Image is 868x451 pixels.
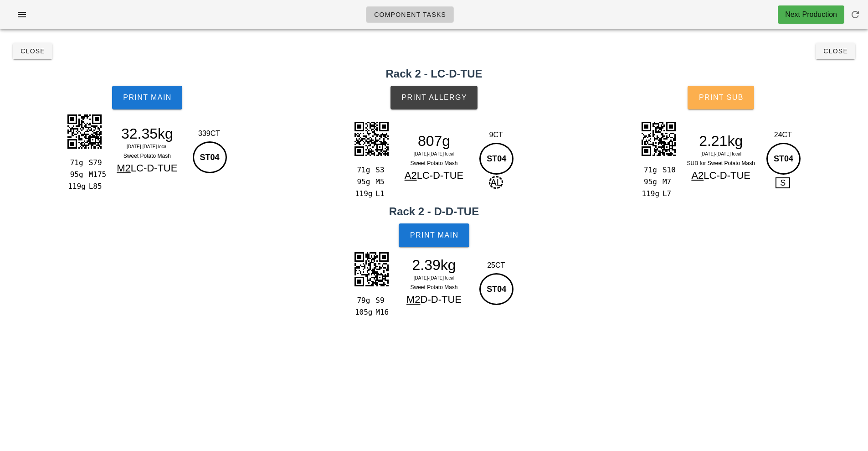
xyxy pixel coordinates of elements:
[406,294,421,305] span: M2
[5,203,863,220] h2: Rack 2 - D-D-TUE
[66,181,85,192] div: 119g
[659,164,678,176] div: S10
[395,134,474,148] div: 807g
[353,295,372,306] div: 79g
[640,176,659,188] div: 95g
[477,260,515,271] div: 25CT
[372,188,390,200] div: L1
[117,162,131,174] span: M2
[477,130,515,140] div: 9CT
[20,47,45,55] span: Close
[372,295,390,306] div: S9
[85,157,104,169] div: S79
[353,176,372,188] div: 95g
[85,169,104,181] div: M175
[764,130,802,140] div: 24CT
[640,188,659,200] div: 119g
[681,134,760,148] div: 2.21kg
[766,143,801,175] div: ST04
[112,86,182,109] button: Print Main
[108,151,187,161] div: Sweet Potato Mash
[395,159,474,168] div: Sweet Potato Mash
[62,109,107,154] img: JX1O8mMKvHUUqOCQRKejOrkFyskRuJPCCn+N+vbKUTOhuLXjZUqiLrIq1o93yFKLV+tTT2EvCMQQoDqbq0QVRWkEZKhQW3ME8...
[372,164,390,176] div: S3
[5,66,863,82] h2: Rack 2 - LC-D-TUE
[349,246,394,292] img: CwpsAAAAASUVORK5CYII=
[816,43,855,59] button: Close
[699,93,744,102] span: Print Sub
[414,151,455,156] span: [DATE]-[DATE] local
[395,283,474,292] div: Sweet Potato Mash
[479,143,514,175] div: ST04
[704,170,750,181] span: LC-D-TUE
[640,164,659,176] div: 71g
[636,116,681,161] img: 0SIGonRNC3oEQ0nqxmUNgqkPmQuVTBIEQQlDaaBNCNoJNQoUQgtJGmxCyEWwSKoQQlDbahJCNYJNQIYSgtNEmhGwEm4QKIQSl...
[691,170,704,181] span: A2
[401,93,467,102] span: Print Allergy
[66,157,85,169] div: 71g
[353,164,372,176] div: 71g
[349,116,394,161] img: NGgJLTX3NVT5FEAghBKVBmxAyCDZxFUIISoM2IWQQbOIqhBCUBm1CyCDYxFUIISgN2oSQQbCJqxBCUBq0CSGDYBNXnziurT5z...
[193,141,227,173] div: ST04
[395,258,474,272] div: 2.39kg
[390,86,478,109] button: Print Allergy
[399,223,469,247] button: Print Main
[353,188,372,200] div: 119g
[366,6,454,23] a: Component Tasks
[108,127,187,140] div: 32.35kg
[123,93,172,102] span: Print Main
[823,47,848,55] span: Close
[414,275,455,280] span: [DATE]-[DATE] local
[372,306,390,318] div: M16
[13,43,52,59] button: Close
[776,177,790,188] span: S
[131,162,178,174] span: LC-D-TUE
[405,170,417,181] span: A2
[785,9,837,20] div: Next Production
[700,151,741,156] span: [DATE]-[DATE] local
[479,273,514,305] div: ST04
[372,176,390,188] div: M5
[410,231,459,239] span: Print Main
[659,188,678,200] div: L7
[681,159,760,168] div: SUB for Sweet Potato Mash
[190,128,228,139] div: 339CT
[127,144,168,149] span: [DATE]-[DATE] local
[421,294,462,305] span: D-D-TUE
[659,176,678,188] div: M7
[374,11,446,18] span: Component Tasks
[85,181,104,192] div: L85
[489,176,503,189] span: AL
[688,86,754,109] button: Print Sub
[66,169,85,181] div: 95g
[353,306,372,318] div: 105g
[417,170,464,181] span: LC-D-TUE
